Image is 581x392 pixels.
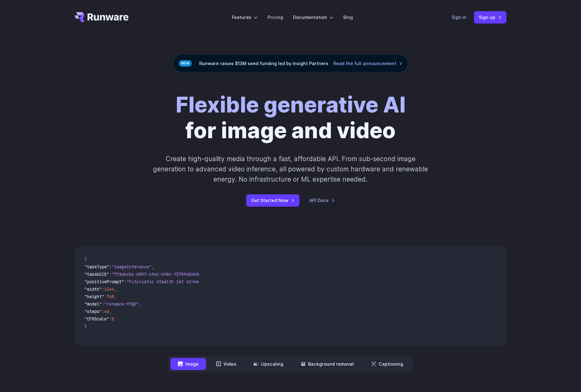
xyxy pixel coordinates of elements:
[232,14,258,21] label: Features
[114,294,117,299] span: ,
[104,301,139,307] span: "runware:97@2"
[109,271,112,277] span: :
[84,286,102,292] span: "width"
[176,92,406,118] strong: Flexible generative AI
[104,309,109,314] span: 40
[293,358,361,370] button: Background removal
[333,60,403,67] a: Read the full announcement
[107,294,114,299] span: 768
[109,309,112,314] span: ,
[176,92,406,144] h1: for image and video
[84,324,87,329] span: }
[152,154,429,185] p: Create high-quality media through a fast, affordable API. From sub-second image generation to adv...
[343,14,353,21] a: Blog
[170,358,206,370] button: Image
[246,358,291,370] button: Upscaling
[84,279,124,284] span: "positivePrompt"
[84,294,104,299] span: "height"
[84,301,102,307] span: "model"
[104,294,107,299] span: :
[151,264,154,270] span: ,
[102,301,104,307] span: :
[84,257,87,262] span: {
[84,264,109,270] span: "taskType"
[104,286,114,292] span: 1344
[112,316,114,322] span: 5
[309,197,335,204] a: API Docs
[268,14,283,21] a: Pricing
[114,286,117,292] span: ,
[74,12,128,22] a: Go to /
[293,14,333,21] label: Documentation
[84,316,109,322] span: "CFGScale"
[102,309,104,314] span: :
[474,11,507,23] a: Sign up
[364,358,411,370] button: Captioning
[109,316,112,322] span: :
[84,309,102,314] span: "steps"
[112,264,151,270] span: "imageInference"
[246,194,300,206] a: Get Started Now
[112,271,206,277] span: "7f3ebcb6-b897-49e1-b98c-f5789d2d40d7"
[109,264,112,270] span: :
[102,286,104,292] span: :
[127,279,353,284] span: "Futuristic stealth jet streaking through a neon-lit cityscape with glowing purple exhaust"
[124,279,127,284] span: :
[84,271,109,277] span: "taskUUID"
[452,14,466,21] a: Sign in
[139,301,142,307] span: ,
[173,55,408,72] div: Runware raises $13M seed funding led by Insight Partners
[209,358,244,370] button: Video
